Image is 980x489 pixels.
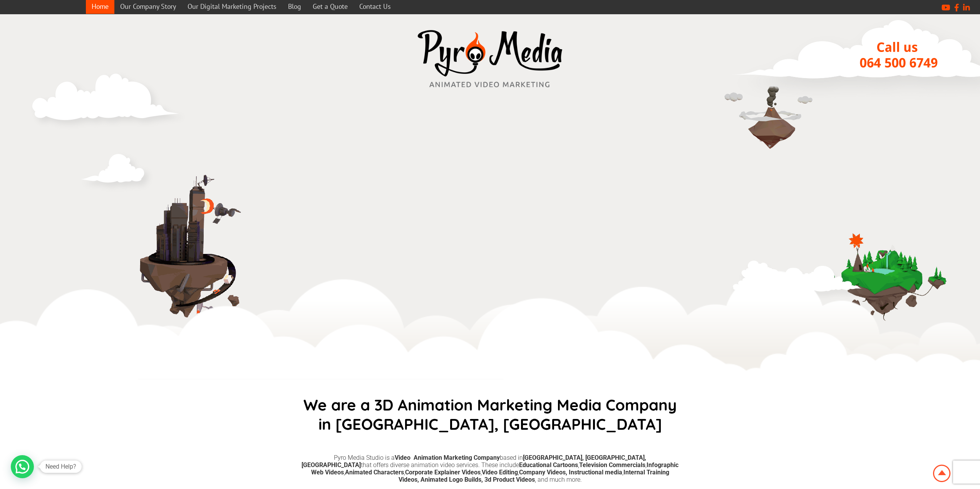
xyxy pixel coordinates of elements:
img: Animation Studio South Africa [931,463,952,484]
img: video marketing company durban [818,207,952,341]
b: Company Videos, Instructional media [519,469,622,476]
img: video production [28,72,186,132]
img: explainer videos [731,257,866,304]
strong: Video Animation Marketing Company [395,454,500,461]
img: video marketing media company westville durban logo [413,26,567,92]
strong: [GEOGRAPHIC_DATA], [GEOGRAPHIC_DATA], [GEOGRAPHIC_DATA] [302,454,646,469]
img: corporate videos [78,149,159,196]
a: video marketing media company westville durban logo [413,26,567,94]
img: explainer videos durban [70,160,263,378]
b: Corporate Explainer Videos [405,469,481,476]
b: Video Editing [482,469,518,476]
p: Pyro Media Studio is a based in that offers diverse animation video services. These include , , ,... [302,454,679,483]
b: Television Commercials [579,461,645,469]
h1: We are a 3D Animation Marketing Media Company in [GEOGRAPHIC_DATA], [GEOGRAPHIC_DATA] [298,395,683,434]
b: Internal Training Videos, Animated Logo Builds, 3d Product Videos [399,469,669,483]
b: Animated Characters [345,469,404,476]
b: Educational Cartoons [519,461,578,469]
img: media company durban [721,68,818,164]
b: Infographic Web Videos [311,461,679,476]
